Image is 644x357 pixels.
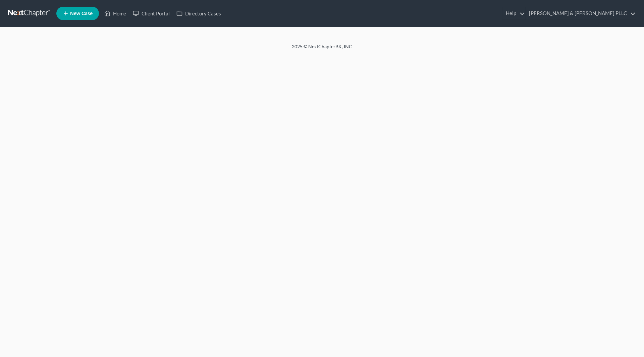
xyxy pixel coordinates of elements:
[526,7,636,19] a: [PERSON_NAME] & [PERSON_NAME] PLLC
[129,7,173,19] a: Client Portal
[173,7,224,19] a: Directory Cases
[56,7,99,20] new-legal-case-button: New Case
[101,7,129,19] a: Home
[131,43,513,55] div: 2025 © NextChapterBK, INC
[502,7,525,19] a: Help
